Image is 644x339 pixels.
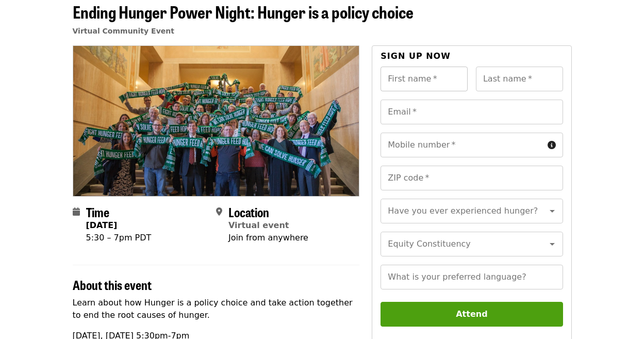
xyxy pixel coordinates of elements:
[381,100,563,124] input: Email
[86,232,152,244] div: 5:30 – 7pm PDT
[381,265,563,289] input: What is your preferred language?
[86,203,109,221] span: Time
[73,276,152,294] span: About this event
[545,237,559,251] button: Open
[216,207,222,217] i: map-marker-alt icon
[381,166,563,190] input: ZIP code
[73,207,80,217] i: calendar icon
[73,297,360,321] p: Learn about how Hunger is a policy choice and take action together to end the root causes of hunger.
[86,220,118,230] strong: [DATE]
[228,203,269,221] span: Location
[228,220,289,230] a: Virtual event
[73,27,174,35] a: Virtual Community Event
[476,67,563,91] input: Last name
[381,133,543,157] input: Mobile number
[381,67,468,91] input: First name
[548,140,556,150] i: circle-info icon
[228,233,308,243] span: Join from anywhere
[545,204,559,218] button: Open
[73,46,359,196] img: Ending Hunger Power Night: Hunger is a policy choice organized by Oregon Food Bank
[381,51,451,61] span: Sign up now
[381,302,563,327] button: Attend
